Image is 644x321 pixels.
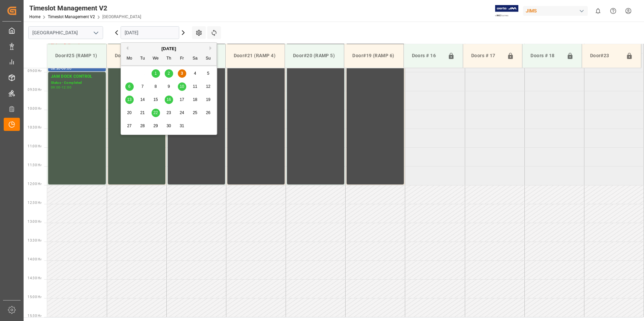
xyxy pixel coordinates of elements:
[495,5,518,17] img: Exertis%20JAM%20-%20Email%20Logo.jpg_1722504956.jpg
[152,55,160,63] div: We
[528,49,563,62] div: Doors # 18
[231,49,279,62] div: Door#21 (RAMP 4)
[193,97,197,102] span: 18
[193,84,197,89] span: 11
[165,82,173,91] div: Choose Thursday, October 9th, 2025
[290,49,339,62] div: Door#20 (RAMP 5)
[204,96,213,104] div: Choose Sunday, October 19th, 2025
[178,109,186,117] div: Choose Friday, October 24th, 2025
[127,123,131,128] span: 27
[28,26,103,39] input: Type to search/select
[53,49,101,62] div: Door#25 (RAMP 1)
[123,67,215,133] div: month 2025-10
[191,82,199,91] div: Choose Saturday, October 11th, 2025
[180,110,184,115] span: 24
[61,67,62,70] div: -
[125,55,134,63] div: Mo
[62,67,71,70] div: 09:00
[152,69,160,78] div: Choose Wednesday, October 1st, 2025
[523,4,590,17] button: JIMS
[28,239,41,242] span: 13:30 Hr
[138,109,147,117] div: Choose Tuesday, October 21st, 2025
[191,69,199,78] div: Choose Saturday, October 4th, 2025
[48,14,95,19] a: Timeslot Management V2
[155,71,157,76] span: 1
[168,71,170,76] span: 2
[180,123,184,128] span: 31
[140,110,144,115] span: 21
[128,84,131,89] span: 6
[194,71,196,76] span: 4
[152,122,160,130] div: Choose Wednesday, October 29th, 2025
[606,3,621,19] button: Help Center
[204,55,213,63] div: Su
[523,6,588,16] div: JIMS
[166,123,171,128] span: 30
[124,46,128,50] button: Previous Month
[28,276,41,280] span: 14:30 Hr
[206,84,210,89] span: 12
[206,110,210,115] span: 26
[207,71,210,76] span: 5
[127,110,131,115] span: 20
[193,110,197,115] span: 25
[165,69,173,78] div: Choose Thursday, October 2nd, 2025
[28,144,41,148] span: 11:00 Hr
[140,97,144,102] span: 14
[138,55,147,63] div: Tu
[152,109,160,117] div: Choose Wednesday, October 22nd, 2025
[112,49,160,62] div: Door#24 (RAMP 2)
[153,110,158,115] span: 22
[204,69,213,78] div: Choose Sunday, October 5th, 2025
[165,122,173,130] div: Choose Thursday, October 30th, 2025
[28,163,41,167] span: 11:30 Hr
[51,67,61,70] div: 08:30
[165,109,173,117] div: Choose Thursday, October 23rd, 2025
[138,82,147,91] div: Choose Tuesday, October 7th, 2025
[28,107,41,110] span: 10:00 Hr
[165,55,173,63] div: Th
[28,182,41,186] span: 12:00 Hr
[51,86,61,89] div: 09:00
[125,82,134,91] div: Choose Monday, October 6th, 2025
[127,97,131,102] span: 13
[51,80,103,86] div: Status - Completed
[180,97,184,102] span: 17
[28,314,41,318] span: 15:30 Hr
[28,126,41,129] span: 10:30 Hr
[469,49,504,62] div: Doors # 17
[51,73,103,80] div: JAM DOCK CONTROL
[125,96,134,104] div: Choose Monday, October 13th, 2025
[191,96,199,104] div: Choose Saturday, October 18th, 2025
[121,26,179,39] input: DD.MM.YYYY
[191,109,199,117] div: Choose Saturday, October 25th, 2025
[28,69,41,73] span: 09:00 Hr
[28,257,41,261] span: 14:00 Hr
[91,28,101,38] button: open menu
[165,96,173,104] div: Choose Thursday, October 16th, 2025
[350,49,398,62] div: Door#19 (RAMP 6)
[152,96,160,104] div: Choose Wednesday, October 15th, 2025
[168,84,170,89] span: 9
[28,220,41,223] span: 13:00 Hr
[409,49,445,62] div: Doors # 16
[590,3,606,19] button: show 0 new notifications
[178,82,186,91] div: Choose Friday, October 10th, 2025
[125,109,134,117] div: Choose Monday, October 20th, 2025
[206,97,210,102] span: 19
[191,55,199,63] div: Sa
[153,123,158,128] span: 29
[178,96,186,104] div: Choose Friday, October 17th, 2025
[204,109,213,117] div: Choose Sunday, October 26th, 2025
[125,122,134,130] div: Choose Monday, October 27th, 2025
[210,46,214,50] button: Next Month
[204,82,213,91] div: Choose Sunday, October 12th, 2025
[166,110,171,115] span: 23
[138,122,147,130] div: Choose Tuesday, October 28th, 2025
[62,86,71,89] div: 12:00
[178,122,186,130] div: Choose Friday, October 31st, 2025
[140,123,144,128] span: 28
[61,86,62,89] div: -
[28,201,41,205] span: 12:30 Hr
[29,3,141,13] div: Timeslot Management V2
